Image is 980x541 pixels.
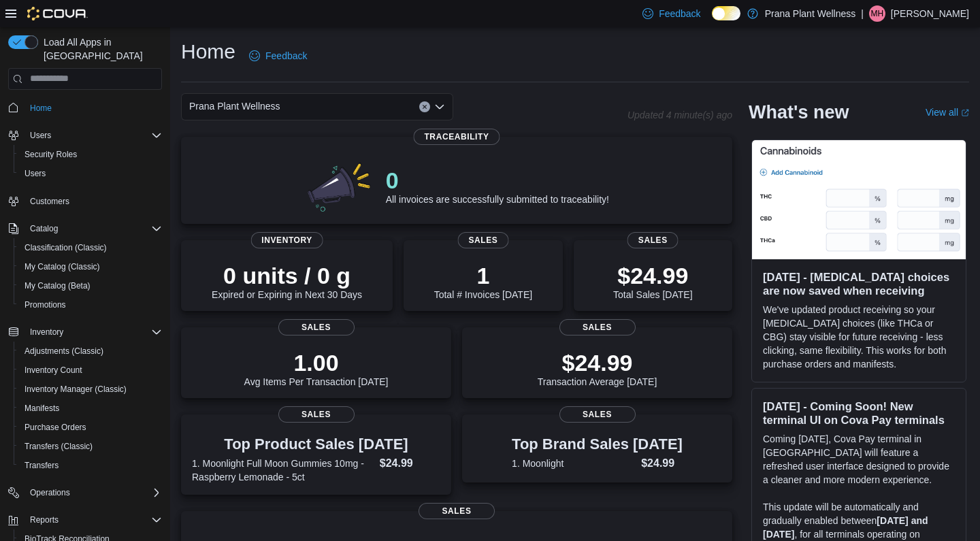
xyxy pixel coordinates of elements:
[19,165,162,182] span: Users
[14,399,167,418] button: Manifests
[19,400,162,416] span: Manifests
[24,220,63,237] button: Catalog
[19,259,105,275] a: My Catalog (Classic)
[278,406,355,423] span: Sales
[24,324,69,340] button: Inventory
[14,257,167,276] button: My Catalog (Classic)
[24,261,100,272] span: My Catalog (Classic)
[24,149,77,160] span: Security Roles
[926,107,969,118] a: View allExternal link
[244,349,389,387] div: Avg Items Per Transaction [DATE]
[386,167,609,194] p: 0
[19,457,162,474] span: Transfers
[24,512,64,528] button: Reports
[24,485,76,501] button: Operations
[627,232,679,248] span: Sales
[19,240,162,256] span: Classification (Classic)
[613,262,692,300] div: Total Sales [DATE]
[24,299,66,310] span: Promotions
[24,127,162,144] span: Users
[419,503,495,519] span: Sales
[19,362,162,378] span: Inventory Count
[192,436,440,453] h3: Top Product Sales [DATE]
[24,193,75,210] a: Customers
[38,35,162,63] span: Load All Apps in [GEOGRAPHIC_DATA]
[30,130,51,141] span: Users
[749,101,849,123] h2: What's new
[244,349,389,376] p: 1.00
[30,514,59,525] span: Reports
[627,110,732,120] p: Updated 4 minute(s) ago
[19,278,162,294] span: My Catalog (Beta)
[14,295,167,314] button: Promotions
[14,361,167,380] button: Inventory Count
[24,512,162,528] span: Reports
[763,432,955,487] p: Coming [DATE], Cova Pay terminal in [GEOGRAPHIC_DATA] will feature a refreshed user interface des...
[19,419,162,436] span: Purchase Orders
[434,101,445,112] button: Open list of options
[19,343,162,359] span: Adjustments (Classic)
[14,437,167,456] button: Transfers (Classic)
[512,436,683,453] h3: Top Brand Sales [DATE]
[869,5,885,22] div: Matt Humbert
[24,365,82,376] span: Inventory Count
[763,515,928,540] strong: [DATE] and [DATE]
[24,403,59,414] span: Manifests
[24,422,86,433] span: Purchase Orders
[24,127,56,144] button: Users
[512,457,636,470] dt: 1. Moonlight
[19,146,162,163] span: Security Roles
[30,103,52,114] span: Home
[386,167,609,205] div: All invoices are successfully submitted to traceability!
[265,49,307,63] span: Feedback
[304,159,375,213] img: 0
[712,6,740,20] input: Dark Mode
[19,278,96,294] a: My Catalog (Beta)
[14,380,167,399] button: Inventory Manager (Classic)
[3,191,167,211] button: Customers
[19,381,162,397] span: Inventory Manager (Classic)
[14,276,167,295] button: My Catalog (Beta)
[659,7,700,20] span: Feedback
[14,342,167,361] button: Adjustments (Classic)
[24,441,93,452] span: Transfers (Classic)
[24,242,107,253] span: Classification (Classic)
[763,399,955,427] h3: [DATE] - Coming Soon! New terminal UI on Cova Pay terminals
[24,168,46,179] span: Users
[457,232,508,248] span: Sales
[212,262,362,300] div: Expired or Expiring in Next 30 Days
[250,232,323,248] span: Inventory
[559,319,636,335] span: Sales
[641,455,683,472] dd: $24.99
[19,419,92,436] a: Purchase Orders
[24,100,57,116] a: Home
[278,319,355,335] span: Sales
[19,297,162,313] span: Promotions
[212,262,362,289] p: 0 units / 0 g
[14,238,167,257] button: Classification (Classic)
[19,438,162,455] span: Transfers (Classic)
[27,7,88,20] img: Cova
[763,270,955,297] h3: [DATE] - [MEDICAL_DATA] choices are now saved when receiving
[24,220,162,237] span: Catalog
[30,327,63,338] span: Inventory
[24,384,127,395] span: Inventory Manager (Classic)
[538,349,657,376] p: $24.99
[24,193,162,210] span: Customers
[613,262,692,289] p: $24.99
[3,323,167,342] button: Inventory
[14,418,167,437] button: Purchase Orders
[3,483,167,502] button: Operations
[14,456,167,475] button: Transfers
[19,457,64,474] a: Transfers
[19,400,65,416] a: Manifests
[192,457,374,484] dt: 1. Moonlight Full Moon Gummies 10mg - Raspberry Lemonade - 5ct
[3,126,167,145] button: Users
[3,219,167,238] button: Catalog
[19,362,88,378] a: Inventory Count
[19,438,98,455] a: Transfers (Classic)
[3,98,167,118] button: Home
[871,5,884,22] span: MH
[19,297,71,313] a: Promotions
[538,349,657,387] div: Transaction Average [DATE]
